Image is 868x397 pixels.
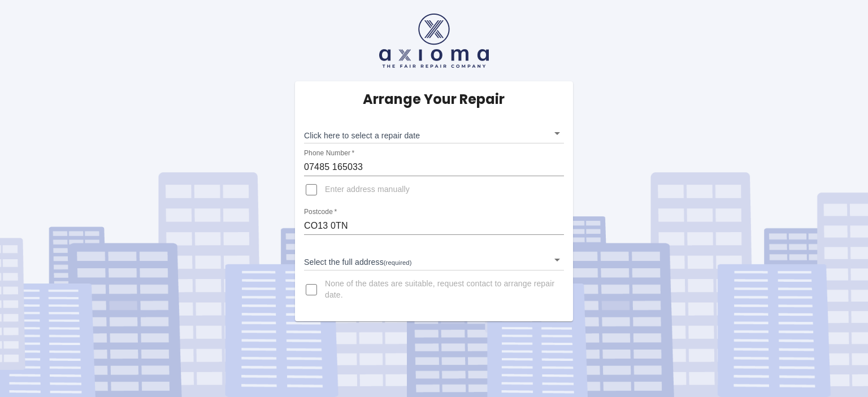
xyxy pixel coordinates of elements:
label: Phone Number [304,149,354,158]
label: Postcode [304,207,337,217]
h5: Arrange Your Repair [363,90,505,108]
span: None of the dates are suitable, request contact to arrange repair date. [325,278,555,301]
img: axioma [379,14,489,68]
span: Enter address manually [325,184,410,195]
